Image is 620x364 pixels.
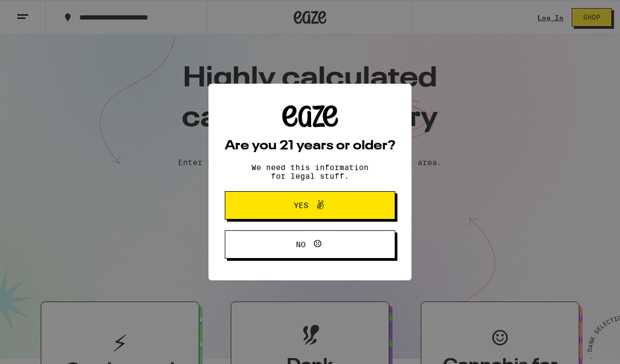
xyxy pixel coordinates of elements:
[296,241,306,248] span: No
[242,163,378,180] p: We need this information for legal stuff.
[225,140,395,153] h2: Are you 21 years or older?
[225,191,395,219] button: Yes
[225,230,395,259] button: No
[294,202,308,209] span: Yes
